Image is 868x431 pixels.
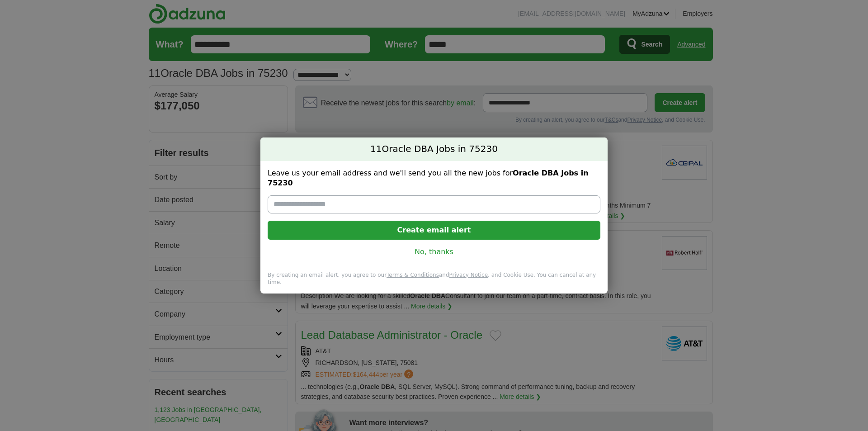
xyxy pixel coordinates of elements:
a: Terms & Conditions [387,272,439,278]
h2: Oracle DBA Jobs in 75230 [260,137,608,161]
span: 11 [370,143,382,156]
div: By creating an email alert, you agree to our and , and Cookie Use. You can cancel at any time. [260,271,608,294]
label: Leave us your email address and we'll send you all the new jobs for [268,168,600,188]
a: No, thanks [275,247,593,257]
button: Create email alert [268,221,600,240]
strong: Oracle DBA Jobs in 75230 [268,169,589,187]
a: Privacy Notice [449,272,488,278]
